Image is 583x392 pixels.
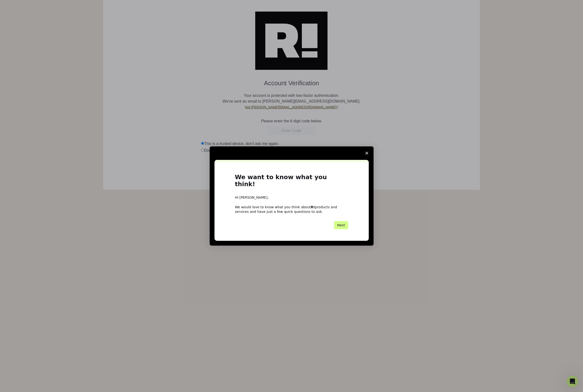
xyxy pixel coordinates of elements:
div: Hi [PERSON_NAME], [235,195,348,200]
h1: We want to know what you think! [235,174,348,190]
button: Next [334,221,348,229]
span: Close survey [360,146,374,160]
b: R! [311,205,315,209]
div: We would love to know what you think about products and services and have just a few quick questi... [235,205,348,214]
